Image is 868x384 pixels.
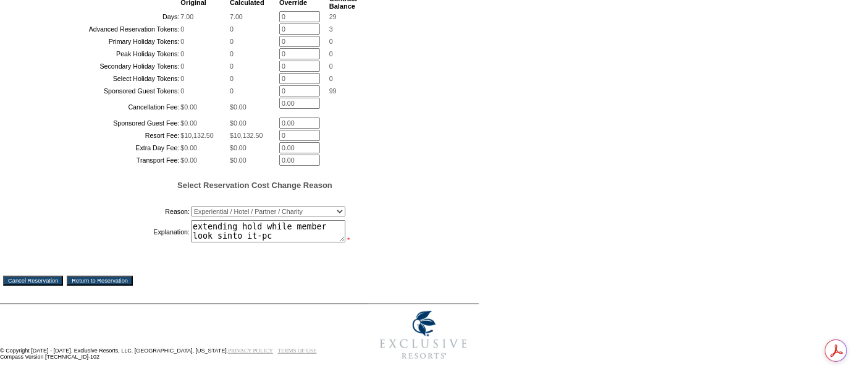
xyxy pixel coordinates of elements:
a: TERMS OF USE [278,348,317,354]
td: Secondary Holiday Tokens: [35,61,179,72]
span: $0.00 [230,156,246,164]
input: Cancel Reservation [3,276,63,286]
span: 0 [230,62,234,70]
span: 7.00 [180,13,193,20]
td: Sponsored Guest Fee: [35,117,179,129]
span: 0 [180,75,184,82]
td: Extra Day Fee: [35,142,179,153]
td: Explanation: [35,220,190,244]
span: $0.00 [230,144,246,151]
td: Resort Fee: [35,130,179,141]
td: Cancellation Fee: [35,98,179,116]
span: $10,132.50 [230,132,263,139]
span: $0.00 [230,103,246,111]
td: Transport Fee: [35,155,179,166]
span: 0 [230,75,234,82]
span: 0 [329,62,333,70]
span: 7.00 [230,13,243,20]
td: Days: [35,11,179,22]
td: Primary Holiday Tokens: [35,36,179,47]
span: $0.00 [230,119,246,127]
span: $0.00 [180,156,197,164]
td: Peak Holiday Tokens: [35,48,179,59]
span: 0 [180,50,184,58]
img: Exclusive Resorts [368,304,479,366]
span: 0 [230,87,234,95]
span: 0 [180,62,184,70]
span: 0 [180,87,184,95]
span: $0.00 [180,119,197,127]
span: $0.00 [180,103,197,111]
span: 0 [230,50,234,58]
span: 99 [329,87,337,95]
td: Sponsored Guest Tokens: [35,85,179,96]
span: 0 [329,75,333,82]
span: 0 [329,50,333,58]
h5: Select Reservation Cost Change Reason [34,181,476,190]
input: Return to Reservation [67,276,133,286]
span: 0 [230,38,234,45]
span: 0 [329,38,333,45]
span: 0 [180,25,184,33]
span: 0 [230,25,234,33]
td: Advanced Reservation Tokens: [35,23,179,35]
span: 29 [329,13,337,20]
a: PRIVACY POLICY [228,348,273,354]
span: 3 [329,25,333,33]
td: Reason: [35,204,190,219]
td: Select Holiday Tokens: [35,73,179,84]
span: 0 [180,38,184,45]
span: $10,132.50 [180,132,213,139]
span: $0.00 [180,144,197,151]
